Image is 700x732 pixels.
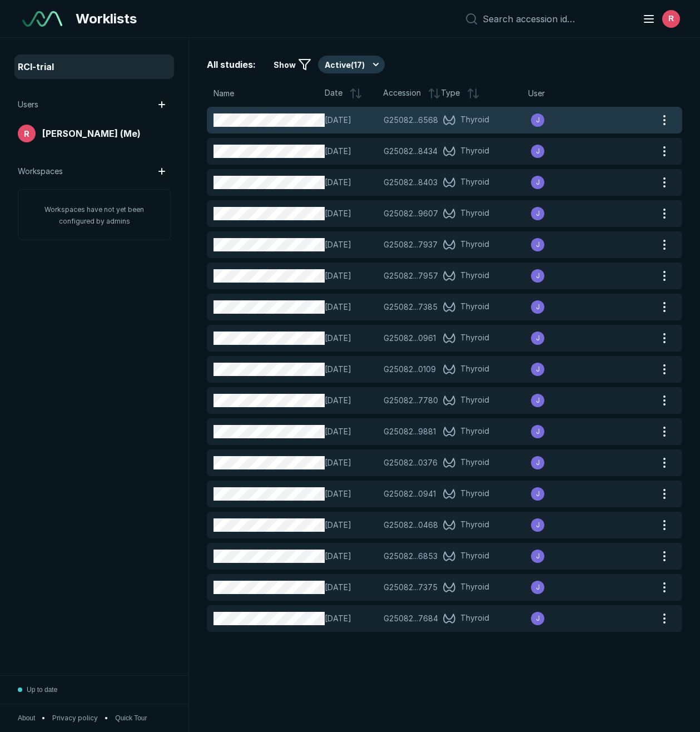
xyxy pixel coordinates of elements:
[483,13,629,24] input: Search accession id…
[52,713,98,723] a: Privacy policy
[207,418,656,445] a: [DATE]G25082...9881Thyroidavatar-name
[531,456,544,469] div: avatar-name
[384,581,438,593] span: G250825120757375
[460,363,489,376] span: Thyroid
[531,332,544,345] div: avatar-name
[531,300,544,314] div: avatar-name
[18,98,38,111] span: Users
[384,207,438,220] span: G250825141219607
[325,550,377,562] span: [DATE]
[668,13,674,24] span: R
[325,270,377,282] span: [DATE]
[207,169,656,196] a: [DATE]G25082...8403Thyroidavatar-name
[207,387,656,414] a: [DATE]G25082...7780Thyroidavatar-name
[536,551,540,561] span: J
[536,489,540,499] span: J
[531,113,544,127] div: avatar-name
[531,176,544,189] div: avatar-name
[207,231,656,258] a: [DATE]G25082...7937Thyroidavatar-name
[531,145,544,158] div: avatar-name
[460,238,489,251] span: Thyroid
[384,550,438,562] span: G250822141416853
[325,87,342,100] span: Date
[383,87,421,100] span: Accession
[207,263,656,289] a: [DATE]G25082...7957Thyroidavatar-name
[207,605,656,632] a: [DATE]G25082...7684Thyroidavatar-name
[536,177,540,187] span: J
[536,427,540,437] span: J
[536,302,540,312] span: J
[325,114,377,126] span: [DATE]
[460,518,489,532] span: Thyroid
[536,240,540,250] span: J
[536,115,540,125] span: J
[115,713,147,723] span: Quick Tour
[24,128,29,140] span: R
[636,8,682,30] button: avatar-name
[325,176,377,189] span: [DATE]
[460,487,489,501] span: Thyroid
[325,581,377,593] span: [DATE]
[384,145,438,157] span: G250825114738434
[207,543,656,570] a: [DATE]G25082...6853Thyroidavatar-name
[531,581,544,594] div: avatar-name
[18,713,35,723] button: About
[662,10,680,28] div: avatar-name
[536,333,540,343] span: J
[531,550,544,563] div: avatar-name
[325,457,377,469] span: [DATE]
[536,395,540,405] span: J
[531,207,544,220] div: avatar-name
[207,481,656,507] a: [DATE]G25082...0941Thyroidavatar-name
[384,519,438,531] span: G250822155140468
[441,87,460,100] span: Type
[18,676,57,704] button: Up to date
[16,122,173,145] a: avatar-name[PERSON_NAME] (Me)
[18,60,54,73] span: RCI-trial
[384,426,436,438] span: G250825140759881
[460,550,489,563] span: Thyroid
[531,487,544,501] div: avatar-name
[536,582,540,592] span: J
[531,612,544,625] div: avatar-name
[325,426,377,438] span: [DATE]
[384,488,436,500] span: G250825135550941
[16,56,173,78] a: RCI-trial
[536,364,540,374] span: J
[384,363,436,375] span: G250825104500109
[42,713,46,723] span: •
[460,581,489,594] span: Thyroid
[207,574,656,601] a: [DATE]G25082...7375Thyroidavatar-name
[325,394,377,407] span: [DATE]
[207,449,656,476] a: [DATE]G25082...0376Thyroidavatar-name
[207,107,656,133] a: [DATE]G25082...6568Thyroidavatar-name
[18,7,67,31] a: See-Mode Logo
[460,332,489,345] span: Thyroid
[536,458,540,468] span: J
[384,270,438,282] span: G250822140357957
[531,238,544,251] div: avatar-name
[207,200,656,227] a: [DATE]G25082...9607Thyroidavatar-name
[384,176,438,189] span: G250825115408403
[325,612,377,625] span: [DATE]
[325,145,377,157] span: [DATE]
[384,457,438,469] span: G250825130250376
[18,125,36,142] div: avatar-name
[22,11,62,27] img: See-Mode Logo
[460,425,489,438] span: Thyroid
[325,301,377,313] span: [DATE]
[384,612,438,625] span: G250825121237684
[207,294,656,320] a: [DATE]G25082...7385Thyroidavatar-name
[325,519,377,531] span: [DATE]
[207,356,656,383] a: [DATE]G25082...0109Thyroidavatar-name
[325,207,377,220] span: [DATE]
[531,425,544,438] div: avatar-name
[536,614,540,624] span: J
[531,363,544,376] div: avatar-name
[325,488,377,500] span: [DATE]
[207,512,656,538] a: [DATE]G25082...0468Thyroidavatar-name
[18,165,63,177] span: Workspaces
[528,87,545,100] span: User
[318,56,385,73] button: Active(17)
